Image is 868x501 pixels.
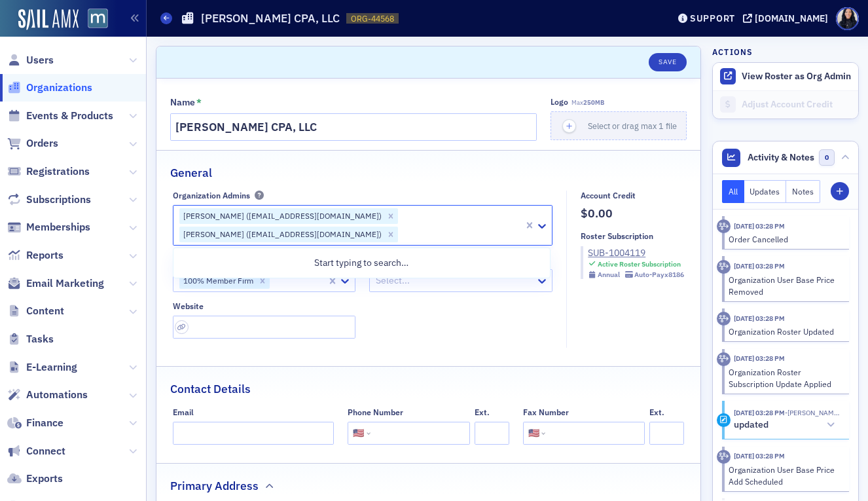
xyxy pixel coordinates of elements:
span: 0 [819,149,835,166]
div: Account Credit [581,191,636,200]
div: Ext. [475,407,490,417]
div: Website [173,301,204,311]
img: SailAMX [18,9,79,30]
abbr: This field is required [196,97,202,109]
time: 5/22/2025 03:28 PM [734,451,785,460]
div: Support [690,12,735,24]
div: Remove Heather Distler (hdistler@kullmancpa.com) [384,227,398,242]
a: Registrations [7,164,90,179]
div: Ext. [649,407,664,417]
a: Reports [7,248,63,263]
div: Activity [717,450,731,464]
span: Events & Products [26,109,113,123]
span: 250MB [583,98,604,107]
a: Exports [7,472,63,486]
span: Registrations [26,164,90,179]
button: Save [649,53,686,71]
div: Organization User Base Price Removed [729,274,841,298]
div: Remove 100% Member Firm [255,273,270,289]
div: Roster Subscription [581,231,653,241]
a: Automations [7,388,88,402]
div: Fax Number [523,407,569,417]
div: Auto-Pay x8186 [634,270,684,279]
button: All [722,180,744,203]
span: $0.00 [581,205,684,222]
button: [DOMAIN_NAME] [743,14,833,23]
a: Finance [7,416,63,430]
span: Memberships [26,220,90,234]
div: Start typing to search… [173,251,551,275]
div: Order Cancelled [729,233,841,245]
div: [PERSON_NAME] ([EMAIL_ADDRESS][DOMAIN_NAME]) [179,227,384,242]
div: Activity [717,312,731,325]
h1: [PERSON_NAME] CPA, LLC [201,10,340,26]
time: 5/22/2025 03:28 PM [734,261,785,270]
div: Activity [717,352,731,366]
a: Organizations [7,81,92,95]
div: 100% Member Firm [179,273,255,289]
h2: Contact Details [170,380,251,398]
time: 5/22/2025 03:28 PM [734,354,785,363]
img: SailAMX [88,9,108,29]
span: Tasks [26,332,54,346]
h2: General [170,164,212,181]
a: Users [7,53,54,67]
span: Orders [26,136,58,151]
a: SUB-1004119 [588,246,684,260]
time: 5/22/2025 03:28 PM [734,408,785,417]
span: Organizations [26,81,92,95]
button: Notes [786,180,820,203]
span: Finance [26,416,63,430]
h2: Primary Address [170,477,259,494]
span: Connect [26,444,65,458]
span: Reports [26,248,63,263]
div: 🇺🇸 [528,426,539,440]
a: Tasks [7,332,54,346]
a: Subscriptions [7,193,91,207]
a: Content [7,304,64,318]
time: 5/22/2025 03:28 PM [734,314,785,323]
a: Adjust Account Credit [713,90,858,119]
a: View Homepage [79,9,108,31]
button: Updates [744,180,787,203]
h5: updated [734,419,769,431]
a: Memberships [7,220,90,234]
button: View Roster as Org Admin [742,71,851,83]
span: Email Marketing [26,276,104,291]
div: 🇺🇸 [353,426,364,440]
div: Organization Roster Subscription Update Applied [729,366,841,390]
a: Events & Products [7,109,113,123]
a: Email Marketing [7,276,104,291]
div: Adjust Account Credit [742,99,852,111]
button: updated [734,418,840,432]
div: Organization User Base Price Add Scheduled [729,464,841,488]
span: Stephen Kullman [785,408,840,417]
span: E-Learning [26,360,77,375]
span: Profile [836,7,859,30]
h4: Actions [712,46,753,58]
div: [DOMAIN_NAME] [755,12,828,24]
div: Name [170,97,195,109]
span: Max [571,98,604,107]
span: Users [26,53,54,67]
div: Update [717,413,731,427]
div: [PERSON_NAME] ([EMAIL_ADDRESS][DOMAIN_NAME]) [179,208,384,224]
div: Email [173,407,194,417]
div: Organization Admins [173,191,250,200]
div: Active Roster Subscription [598,260,681,269]
div: Annual [598,270,620,279]
span: Select or drag max 1 file [588,121,677,131]
div: Activity [717,219,731,233]
div: Logo [551,97,568,107]
div: Organization Roster Updated [729,325,841,337]
span: Exports [26,472,63,486]
a: Connect [7,444,65,458]
span: Content [26,304,64,318]
span: Subscriptions [26,193,91,207]
span: Activity & Notes [748,151,814,164]
div: Remove Stephen Kullman (skullman@kullmancpa.com) [384,208,398,224]
button: Select or drag max 1 file [551,111,687,140]
div: Phone Number [348,407,403,417]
